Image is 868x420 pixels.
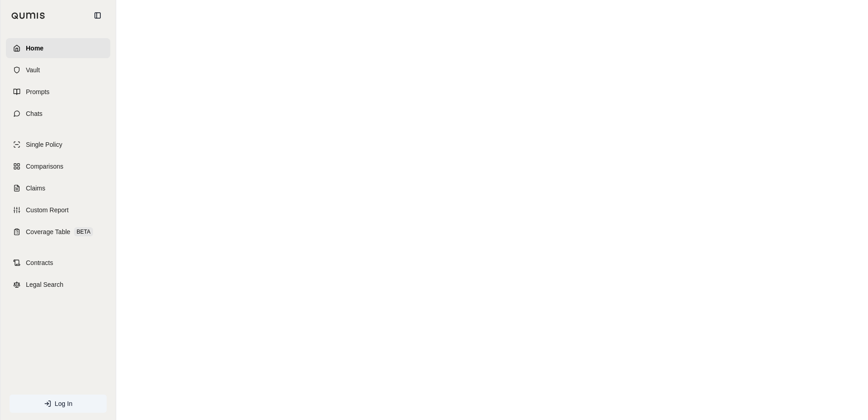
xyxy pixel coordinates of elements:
a: Single Policy [6,135,110,155]
span: Claims [26,184,45,193]
span: Legal Search [26,280,64,289]
a: Custom Report [6,200,110,220]
a: Chats [6,104,110,124]
a: Prompts [6,82,110,102]
span: Prompts [26,87,49,96]
a: Home [6,38,110,58]
span: BETA [74,227,93,236]
button: Collapse sidebar [90,8,105,23]
a: Contracts [6,253,110,273]
span: Log In [55,399,73,408]
img: Qumis Logo [11,12,45,19]
a: Comparisons [6,156,110,176]
span: Coverage Table [26,227,70,236]
a: Claims [6,178,110,198]
span: Vault [26,65,40,75]
span: Custom Report [26,205,69,215]
span: Home [26,44,44,53]
span: Chats [26,109,43,118]
a: Vault [6,60,110,80]
a: Log In [10,395,107,413]
a: Coverage TableBETA [6,222,110,242]
span: Single Policy [26,140,62,149]
span: Comparisons [26,162,63,171]
a: Legal Search [6,275,110,295]
span: Contracts [26,258,53,267]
